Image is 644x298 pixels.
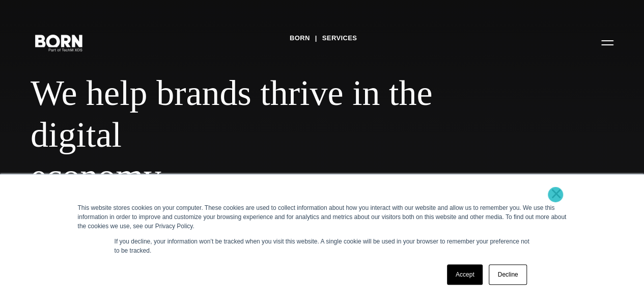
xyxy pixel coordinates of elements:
span: economy. [31,155,458,197]
a: × [550,189,563,198]
button: Open [595,32,620,53]
a: Decline [489,264,526,285]
a: Services [322,31,357,46]
span: We help brands thrive in the digital [31,72,458,155]
p: If you decline, your information won’t be tracked when you visit this website. A single cookie wi... [115,237,530,255]
div: This website stores cookies on your computer. These cookies are used to collect information about... [78,203,567,231]
a: Accept [447,264,483,285]
a: BORN [290,31,310,46]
